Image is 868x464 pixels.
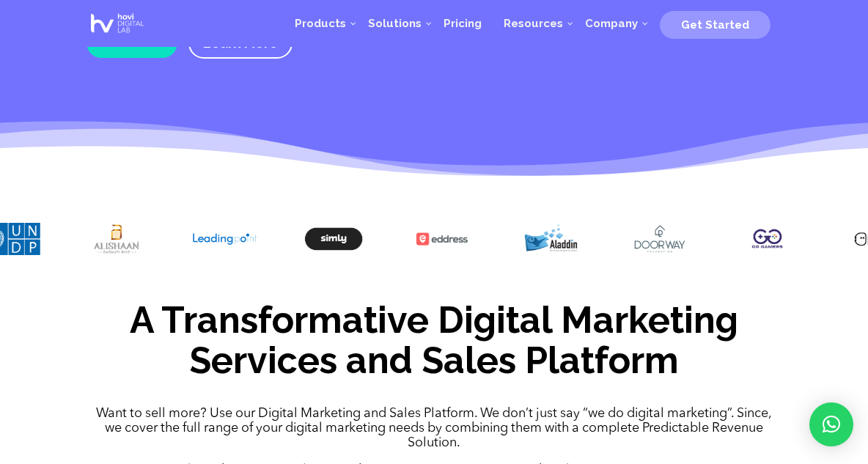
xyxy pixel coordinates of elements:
[433,1,493,45] a: Pricing
[444,17,482,30] span: Pricing
[493,1,574,45] a: Resources
[681,18,749,32] span: Get Started
[87,407,781,463] p: Want to sell more? Use our Digital Marketing and Sales Platform. We don’t just say “we do digital...
[368,17,422,30] span: Solutions
[295,17,346,30] span: Products
[504,17,563,30] span: Resources
[585,17,638,30] span: Company
[87,300,781,388] h2: A Transformative Digital Marketing Services and Sales Platform
[660,12,770,34] a: Get Started
[574,1,649,45] a: Company
[284,1,357,45] a: Products
[357,1,433,45] a: Solutions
